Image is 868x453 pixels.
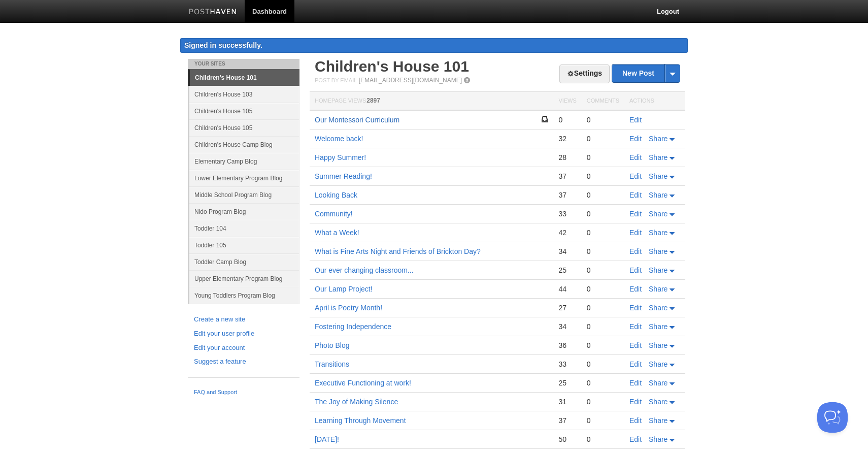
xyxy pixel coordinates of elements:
a: Summer Reading! [315,172,372,180]
th: Comments [582,92,624,111]
div: 0 [587,228,619,237]
a: What is Fine Arts Night and Friends of Brickton Day? [315,247,481,255]
span: Share [649,191,667,199]
th: Actions [624,92,685,111]
div: 34 [558,247,576,256]
span: Share [649,266,667,274]
div: 0 [587,153,619,162]
div: 0 [587,190,619,200]
a: Edit [629,172,642,180]
a: Transitions [315,360,349,368]
a: Our ever changing classroom... [315,266,414,274]
a: April is Poetry Month! [315,304,382,312]
div: 37 [558,416,576,425]
span: Post by Email [315,77,357,83]
span: Share [649,172,667,180]
a: Toddler Camp Blog [189,253,299,270]
div: 0 [587,134,619,143]
span: Share [649,341,667,349]
a: Edit [629,229,642,237]
th: Homepage Views [310,92,553,111]
a: Toddler 104 [189,220,299,237]
a: Edit [629,304,642,312]
a: Settings [559,64,610,83]
span: Share [649,229,667,237]
div: 0 [587,284,619,294]
a: Children's House 105 [189,103,299,119]
a: Looking Back [315,191,357,199]
a: Our Montessori Curriculum [315,116,399,124]
div: 0 [587,435,619,444]
div: 0 [587,172,619,181]
a: Photo Blog [315,341,350,349]
a: Children's House Camp Blog [189,136,299,153]
div: 34 [558,322,576,331]
img: Posthaven-bar [189,9,237,16]
span: Share [649,210,667,218]
iframe: Help Scout Beacon - Open [817,402,848,433]
a: Lower Elementary Program Blog [189,170,299,186]
a: Children's House 101 [190,70,299,86]
div: 0 [587,397,619,406]
a: Fostering Independence [315,322,391,331]
span: Share [649,416,667,425]
span: 2897 [366,97,380,104]
div: 0 [587,303,619,312]
li: Your Sites [188,59,299,69]
a: Suggest a feature [194,357,293,367]
span: Share [649,379,667,387]
div: 44 [558,284,576,294]
a: Edit [629,135,642,143]
a: New Post [612,64,680,82]
div: 0 [587,341,619,350]
a: Create a new site [194,314,293,325]
th: Views [553,92,581,111]
div: 31 [558,397,576,406]
div: 28 [558,153,576,162]
a: Edit [629,341,642,349]
a: Edit [629,153,642,161]
span: Share [649,360,667,368]
a: FAQ and Support [194,388,293,397]
a: Edit [629,435,642,443]
a: Edit [629,322,642,331]
span: Share [649,285,667,293]
span: Share [649,153,667,161]
a: Edit [629,210,642,218]
a: [DATE]! [315,435,339,443]
a: [EMAIL_ADDRESS][DOMAIN_NAME] [359,77,462,84]
a: Toddler 105 [189,237,299,253]
a: Edit your account [194,343,293,353]
a: Welcome back! [315,135,363,143]
a: Edit [629,285,642,293]
a: Children's House 101 [315,58,469,75]
span: Share [649,398,667,406]
div: 0 [587,266,619,275]
div: 0 [587,378,619,387]
a: What a Week! [315,229,359,237]
a: Edit [629,116,642,124]
a: Nido Program Blog [189,203,299,220]
a: Upper Elementary Program Blog [189,270,299,287]
a: Edit [629,266,642,274]
a: Children's House 103 [189,86,299,103]
div: 27 [558,303,576,312]
div: 0 [587,247,619,256]
a: Edit [629,191,642,199]
a: Edit your user profile [194,329,293,339]
span: Share [649,304,667,312]
a: Executive Functioning at work! [315,379,411,387]
div: 37 [558,172,576,181]
a: Middle School Program Blog [189,186,299,203]
a: Children's House 105 [189,119,299,136]
a: Learning Through Movement [315,416,406,425]
a: Edit [629,360,642,368]
a: Edit [629,379,642,387]
div: 25 [558,378,576,387]
div: 36 [558,341,576,350]
div: 0 [558,115,576,124]
a: Edit [629,247,642,255]
div: 33 [558,360,576,369]
a: Edit [629,398,642,406]
a: The Joy of Making Silence [315,398,398,406]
